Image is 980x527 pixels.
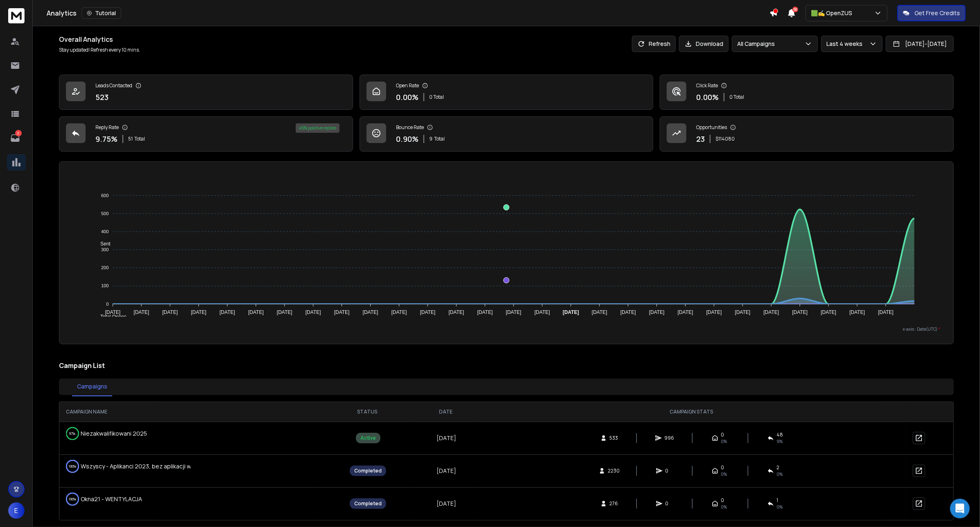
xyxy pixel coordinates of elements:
[679,36,729,52] button: Download
[563,309,579,315] tspan: [DATE]
[429,94,444,100] p: 0 Total
[735,309,751,315] tspan: [DATE]
[69,495,76,503] p: 100 %
[776,471,783,477] span: 0%
[134,309,149,315] tspan: [DATE]
[696,133,705,145] p: 23
[396,133,419,145] p: 0.90 %
[101,229,109,234] tspan: 400
[696,82,718,89] p: Click Rate
[721,504,727,510] span: 0%
[101,193,109,198] tspan: 600
[95,91,109,103] p: 523
[15,130,22,136] p: 2
[69,462,76,470] p: 100 %
[477,402,906,422] th: CAMPAIGN STATS
[95,133,118,145] p: 9.75 %
[696,91,719,103] p: 0.00 %
[608,468,620,474] span: 2230
[737,40,778,48] p: All Campaigns
[59,75,353,110] a: Leads Contacted523
[665,500,673,507] span: 0
[8,502,25,519] button: E
[886,36,954,52] button: [DATE]-[DATE]
[415,402,477,422] th: DATE
[448,309,464,315] tspan: [DATE]
[776,464,779,471] span: 2
[47,7,770,19] div: Analytics
[59,488,190,511] td: Okna21 - WENTYLACJA
[678,309,693,315] tspan: [DATE]
[392,309,407,315] tspan: [DATE]
[72,326,940,332] p: x-axis : Date(UTC)
[415,454,477,487] td: [DATE]
[715,136,735,142] p: $ 114080
[70,429,76,438] p: 97 %
[696,124,727,131] p: Opportunities
[134,136,145,142] span: Total
[821,309,836,315] tspan: [DATE]
[396,91,419,103] p: 0.00 %
[826,40,866,48] p: Last 4 weeks
[811,9,856,17] p: 🟩✍️ OpenZUS
[721,497,724,504] span: 0
[95,82,132,89] p: Leads Contacted
[59,34,140,44] h1: Overall Analytics
[609,435,618,441] span: 533
[649,309,665,315] tspan: [DATE]
[660,116,954,152] a: Opportunities23$114080
[721,432,724,438] span: 0
[396,124,424,131] p: Bounce Rate
[664,435,674,441] span: 996
[106,302,109,307] tspan: 0
[609,500,618,507] span: 276
[721,464,724,471] span: 0
[534,309,550,315] tspan: [DATE]
[101,265,109,270] tspan: 200
[429,136,432,142] span: 9
[72,377,112,396] button: Campaigns
[721,471,727,477] span: 0%
[7,130,23,146] a: 2
[792,7,798,12] span: 50
[101,211,109,216] tspan: 500
[420,309,436,315] tspan: [DATE]
[320,402,415,422] th: STATUS
[660,75,954,110] a: Click Rate0.00%0 Total
[101,284,109,288] tspan: 100
[81,7,121,19] button: Tutorial
[363,309,378,315] tspan: [DATE]
[59,402,320,422] th: CAMPAIGN NAME
[506,309,521,315] tspan: [DATE]
[776,432,783,438] span: 48
[248,309,264,315] tspan: [DATE]
[477,309,493,315] tspan: [DATE]
[296,123,339,133] div: 45 % positive replies
[632,36,676,52] button: Refresh
[950,499,970,518] div: Open Intercom Messenger
[914,9,960,17] p: Get Free Credits
[128,136,133,142] span: 51
[878,309,894,315] tspan: [DATE]
[706,309,722,315] tspan: [DATE]
[350,498,386,509] div: Completed
[415,487,477,520] td: [DATE]
[792,309,808,315] tspan: [DATE]
[721,438,727,445] span: 0%
[94,241,111,247] span: Sent
[360,75,654,110] a: Open Rate0.00%0 Total
[764,309,779,315] tspan: [DATE]
[620,309,636,315] tspan: [DATE]
[776,438,783,445] span: 9 %
[696,40,723,48] p: Download
[334,309,350,315] tspan: [DATE]
[95,124,119,131] p: Reply Rate
[897,5,966,21] button: Get Free Credits
[360,116,654,152] a: Bounce Rate0.90%9Total
[776,497,778,504] span: 1
[665,468,673,474] span: 0
[396,82,419,89] p: Open Rate
[729,94,744,100] p: 0 Total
